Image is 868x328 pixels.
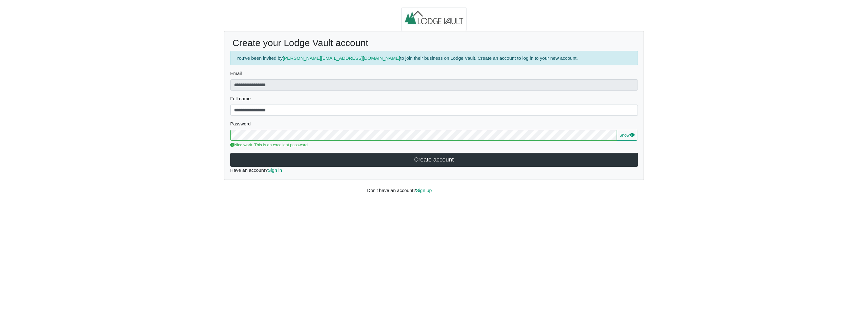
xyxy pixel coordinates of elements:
[363,180,506,194] div: Don't have an account?
[232,37,636,49] h2: Create your Lodge Vault account
[630,132,635,137] svg: eye fill
[230,51,638,65] div: You've been invited by to join their business on Lodge Vault. Create an account to log in to your...
[617,130,637,141] button: Showeye fill
[416,188,432,193] a: Sign up
[230,143,234,147] svg: check circle fill
[230,153,638,167] button: Create account
[230,142,638,148] div: Nice work. This is an excellent password.
[268,167,282,173] a: Sign in
[230,70,638,77] label: Email
[230,95,638,102] label: Full name
[230,120,638,128] label: Password
[224,31,644,180] div: Have an account?
[283,55,400,61] a: [PERSON_NAME][EMAIL_ADDRESS][DOMAIN_NAME]
[401,7,467,31] img: logo.2b93711c.jpg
